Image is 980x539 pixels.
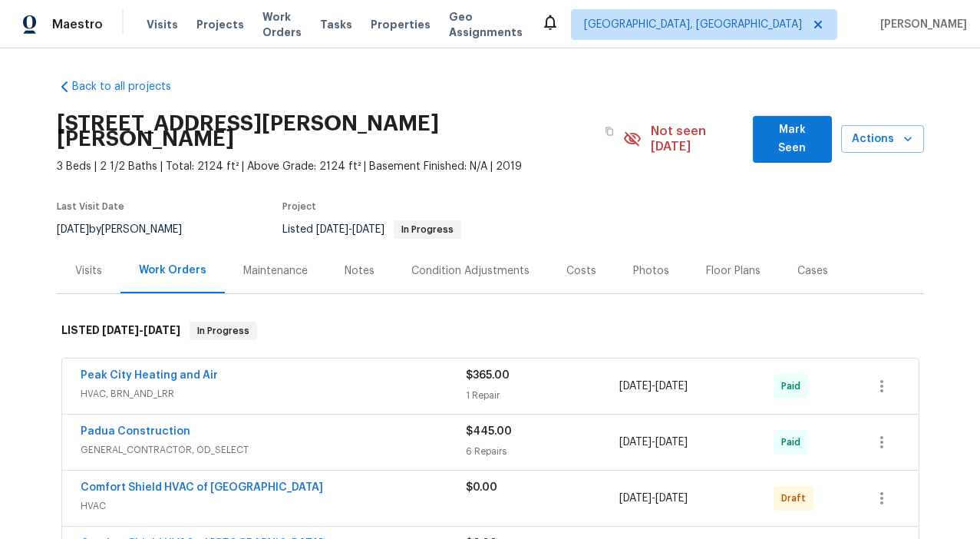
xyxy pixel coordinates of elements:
span: Visits [147,17,178,32]
span: [DATE] [655,381,688,392]
span: [DATE] [102,325,139,336]
span: In Progress [395,225,460,234]
span: Projects [196,17,244,32]
span: Mark Seen [765,121,820,158]
span: [DATE] [655,493,688,504]
button: Mark Seen [753,116,832,163]
span: Tasks [320,19,352,30]
span: [DATE] [57,224,89,235]
span: - [102,325,180,336]
div: Visits [75,263,102,279]
span: Project [282,202,316,211]
button: Copy Address [596,117,623,145]
div: Photos [633,263,669,279]
div: Maintenance [243,263,308,279]
span: 3 Beds | 2 1/2 Baths | Total: 2124 ft² | Above Grade: 2124 ft² | Basement Finished: N/A | 2019 [57,159,624,174]
span: [DATE] [352,224,384,235]
div: Cases [797,263,828,279]
span: Actions [853,130,912,149]
div: Floor Plans [706,263,761,279]
span: [DATE] [316,224,348,235]
span: Paid [781,379,807,394]
span: [GEOGRAPHIC_DATA], [GEOGRAPHIC_DATA] [584,17,802,32]
div: Work Orders [139,263,206,278]
span: - [316,224,384,235]
div: by [PERSON_NAME] [57,220,200,239]
span: HVAC, BRN_AND_LRR [81,386,466,402]
span: - [619,491,688,506]
a: Peak City Heating and Air [81,370,218,381]
span: - [619,435,688,450]
span: - [619,379,688,394]
span: [PERSON_NAME] [874,17,967,32]
span: [DATE] [144,325,180,336]
span: Maestro [52,17,103,32]
span: GENERAL_CONTRACTOR, OD_SELECT [81,442,466,458]
span: [DATE] [619,381,652,392]
a: Back to all projects [57,79,204,94]
span: Work Orders [262,9,302,40]
span: [DATE] [655,437,688,448]
span: Listed [282,224,461,235]
span: [DATE] [619,493,652,504]
span: Paid [781,435,807,450]
span: $445.00 [466,426,512,437]
a: Padua Construction [81,426,190,437]
h2: [STREET_ADDRESS][PERSON_NAME][PERSON_NAME] [57,116,596,147]
div: Costs [566,263,596,279]
span: [DATE] [619,437,652,448]
div: 1 Repair [466,388,620,403]
span: Geo Assignments [449,9,523,40]
button: Actions [841,125,924,154]
div: Condition Adjustments [411,263,530,279]
span: Not seen [DATE] [651,124,744,154]
span: $365.00 [466,370,510,381]
span: Properties [371,17,431,32]
h6: LISTED [61,322,180,340]
span: Last Visit Date [57,202,124,211]
span: Draft [781,491,812,506]
span: HVAC [81,498,466,514]
div: LISTED [DATE]-[DATE]In Progress [57,306,924,355]
div: Notes [345,263,375,279]
span: $0.00 [466,482,497,493]
a: Comfort Shield HVAC of [GEOGRAPHIC_DATA] [81,482,323,493]
span: In Progress [191,323,256,339]
div: 6 Repairs [466,444,620,459]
